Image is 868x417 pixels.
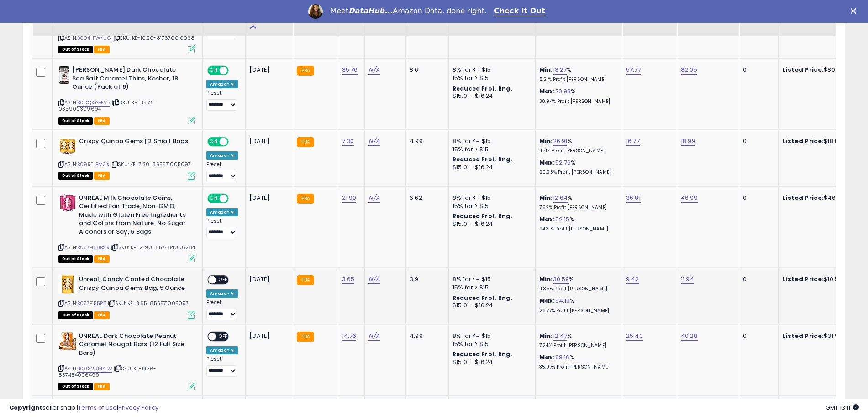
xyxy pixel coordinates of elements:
div: $15.01 - $16.24 [452,220,528,228]
a: 35.76 [342,65,358,75]
span: | SKU: KE-14.76-857484006499 [58,365,157,379]
div: ASIN: [58,332,195,390]
a: Check It Out [494,6,545,16]
div: 0 [743,66,771,74]
b: Listed Price: [782,137,824,145]
p: 20.28% Profit [PERSON_NAME] [539,169,615,176]
a: N/A [368,193,379,203]
div: 15% for > $15 [452,202,528,210]
div: 15% for > $15 [452,283,528,292]
p: 7.24% Profit [PERSON_NAME] [539,342,615,349]
a: 9.42 [626,275,639,284]
div: 15% for > $15 [452,340,528,348]
b: Max: [539,353,555,362]
a: Terms of Use [78,403,117,412]
span: All listings that are currently out of stock and unavailable for purchase on Amazon [58,117,93,125]
a: 40.28 [681,331,698,341]
div: Amazon AI [206,80,238,88]
div: Amazon AI [206,346,238,354]
b: UNREAL Dark Chocolate Peanut Caramel Nougat Bars (12 Full Size Bars) [79,332,190,360]
div: 3.9 [410,275,442,283]
a: 13.27 [553,65,567,75]
a: 52.76 [555,158,571,167]
a: 46.99 [681,193,698,203]
a: 57.77 [626,65,641,75]
b: Min: [539,65,553,74]
span: FBA [94,255,110,263]
span: OFF [227,194,242,202]
a: B09RTLBM3X [77,160,109,168]
div: % [539,159,615,176]
img: 41Pxc018peL._SL40_.jpg [58,275,77,294]
a: 30.59 [553,275,569,284]
span: FBA [94,383,110,390]
b: Crispy Quinoa Gems | 2 Small Bags [79,137,190,148]
div: $18.83 [782,137,858,145]
img: 415FqaY+txL._SL40_.jpg [58,137,77,155]
b: Listed Price: [782,65,824,74]
img: 41LFuGBViUL._SL40_.jpg [58,66,70,84]
div: $31.99 [782,332,858,340]
b: [PERSON_NAME] Dark Chocolate Sea Salt Caramel Thins, Kosher, 18 Ounce (Pack of 6) [72,66,183,94]
div: Preset: [206,161,238,182]
a: Privacy Policy [118,403,158,412]
span: ON [208,138,220,146]
a: 70.98 [555,87,571,96]
span: OFF [227,138,242,146]
span: OFF [216,333,231,341]
a: 25.40 [626,331,643,341]
div: ASIN: [58,137,195,179]
b: Reduced Prof. Rng. [452,294,512,302]
div: % [539,353,615,370]
div: 15% for > $15 [452,145,528,154]
a: B0CQXYGFV3 [77,99,110,107]
div: $80.86 [782,66,858,74]
a: N/A [368,65,379,75]
a: B004H1WKUG [77,34,111,42]
div: Preset: [206,90,238,111]
a: 21.90 [342,193,357,203]
div: Meet Amazon Data, done right. [330,6,487,16]
div: $46.98 [782,194,858,202]
div: Preset: [206,218,238,239]
a: B077HZ8BSV [77,244,110,251]
b: Reduced Prof. Rng. [452,85,512,92]
div: 6.62 [410,194,442,202]
p: 24.31% Profit [PERSON_NAME] [539,226,615,232]
div: 0 [743,332,771,340]
b: UNREAL Milk Chocolate Gems, Certified Fair Trade, Non-GMO, Made with Gluten Free Ingredients and ... [79,194,190,239]
div: Preset: [206,356,238,377]
p: 8.21% Profit [PERSON_NAME] [539,76,615,83]
p: 35.97% Profit [PERSON_NAME] [539,364,615,370]
b: Min: [539,193,553,202]
div: % [539,297,615,314]
a: N/A [368,275,379,284]
div: $15.01 - $16.24 [452,164,528,171]
span: OFF [227,67,242,75]
b: Max: [539,87,555,96]
span: ON [208,67,220,75]
strong: Copyright [9,403,42,412]
small: FBA [297,137,314,147]
span: FBA [94,46,110,53]
a: 94.10 [555,296,570,305]
b: Reduced Prof. Rng. [452,155,512,163]
a: 36.81 [626,193,641,203]
span: FBA [94,311,110,319]
a: B09329MS1W [77,365,112,373]
span: ON [208,194,220,202]
a: 82.05 [681,65,697,75]
b: Listed Price: [782,331,824,340]
div: % [539,137,615,154]
b: Unreal, Candy Coated Chocolate Crispy Quinoa Gems Bag, 5 Ounce [79,275,190,294]
div: 0 [743,137,771,145]
a: N/A [368,331,379,341]
a: 18.99 [681,137,695,146]
div: % [539,194,615,211]
div: 8% for <= $15 [452,332,528,340]
div: % [539,215,615,232]
b: Min: [539,275,553,283]
span: OFF [216,276,231,284]
b: Max: [539,296,555,305]
span: 2025-09-16 13:11 GMT [826,403,859,412]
